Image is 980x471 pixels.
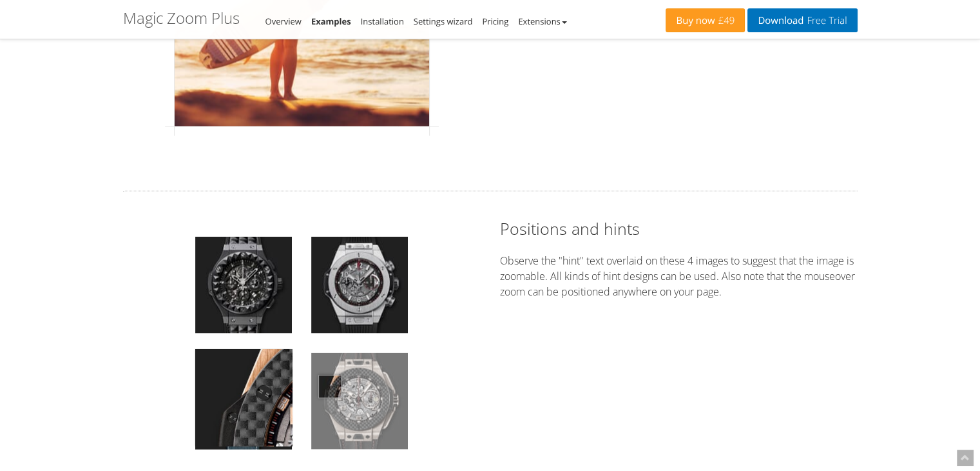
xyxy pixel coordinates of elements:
[361,15,404,27] a: Installation
[123,10,240,26] h1: Magic Zoom Plus
[414,15,473,27] a: Settings wizard
[666,8,745,32] a: Buy now£49
[500,253,858,299] p: Observe the "hint" text overlaid on these 4 images to suggest that the image is zoomable. All kin...
[715,15,735,26] span: £49
[482,15,508,27] a: Pricing
[518,15,566,27] a: Extensions
[311,15,351,27] a: Examples
[265,15,302,27] a: Overview
[747,8,857,32] a: DownloadFree Trial
[500,217,858,240] h2: Positions and hints
[803,15,847,26] span: Free Trial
